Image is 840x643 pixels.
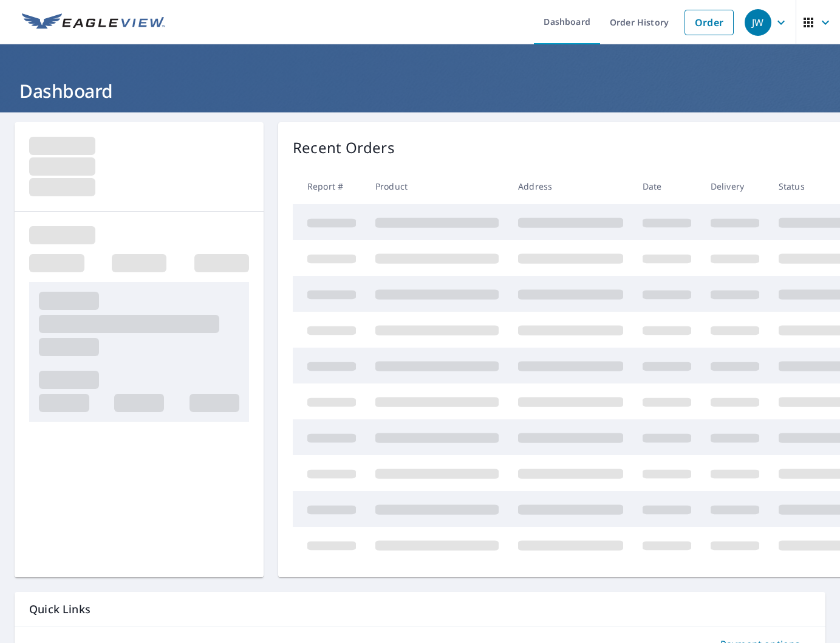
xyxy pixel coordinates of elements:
th: Address [508,168,633,204]
th: Report # [293,168,366,204]
div: JW [745,9,771,36]
p: Quick Links [29,602,811,617]
a: Order [685,10,734,35]
h1: Dashboard [15,78,825,103]
th: Delivery [701,168,769,204]
img: EV Logo [22,13,165,32]
th: Product [366,168,508,204]
th: Date [633,168,701,204]
p: Recent Orders [293,137,395,159]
